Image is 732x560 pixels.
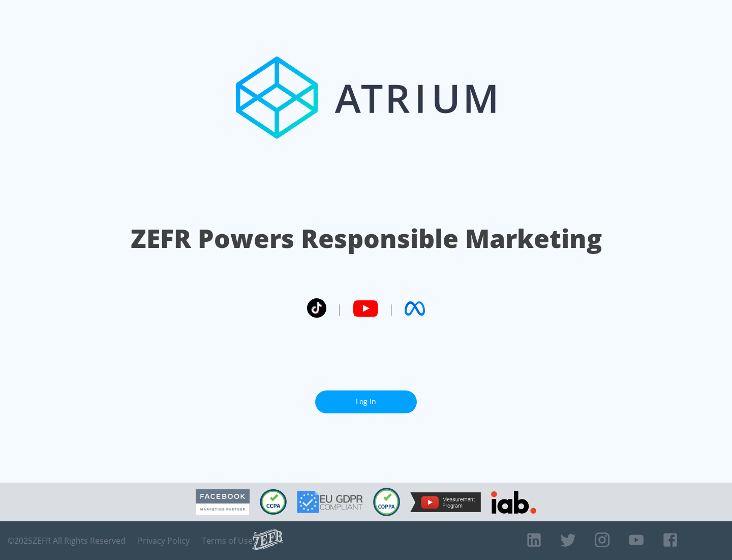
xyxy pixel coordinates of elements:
h1: ZEFR Powers Responsible Marketing [131,221,602,256]
span: | [337,301,343,316]
a: Privacy Policy [138,536,190,546]
img: GDPR Compliant [297,491,363,513]
span: © 2025 ZEFR All Rights Reserved [8,536,126,546]
img: IAB [491,491,536,514]
img: YouTube Measurement Program [410,492,481,512]
a: Terms of Use [202,536,253,546]
a: Log In [315,390,417,413]
img: CCPA Compliant [260,489,287,515]
img: Facebook Marketing Partner [196,489,250,515]
span: | [388,301,394,316]
img: COPPA Compliant [373,488,400,516]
